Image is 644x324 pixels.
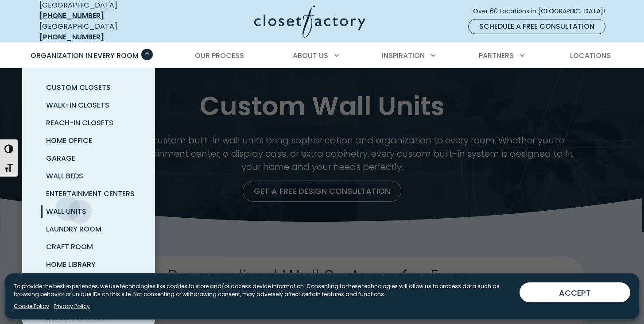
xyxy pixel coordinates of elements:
[14,302,49,310] a: Cookie Policy
[39,21,168,42] div: [GEOGRAPHIC_DATA]
[54,302,90,310] a: Privacy Policy
[14,282,512,298] p: To provide the best experiences, we use technologies like cookies to store and/or access device i...
[46,82,111,93] span: Custom Closets
[46,171,83,181] span: Wall Beds
[46,153,75,163] span: Garage
[293,50,328,61] span: About Us
[479,50,514,61] span: Partners
[46,206,86,216] span: Wall Units
[39,32,104,42] a: [PHONE_NUMBER]
[46,189,135,199] span: Entertainment Centers
[473,4,613,19] a: Over 60 Locations in [GEOGRAPHIC_DATA]!
[520,282,630,302] button: ACCEPT
[46,118,113,128] span: Reach-In Closets
[46,100,109,110] span: Walk-In Closets
[468,19,605,34] a: Schedule a Free Consultation
[254,5,365,38] img: Closet Factory Logo
[195,50,244,61] span: Our Process
[39,11,104,21] a: [PHONE_NUMBER]
[46,135,92,146] span: Home Office
[382,50,425,61] span: Inspiration
[46,224,101,234] span: Laundry Room
[24,43,620,68] nav: Primary Menu
[46,259,96,270] span: Home Library
[31,50,139,61] span: Organization in Every Room
[46,242,93,252] span: Craft Room
[570,50,611,61] span: Locations
[473,7,612,16] span: Over 60 Locations in [GEOGRAPHIC_DATA]!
